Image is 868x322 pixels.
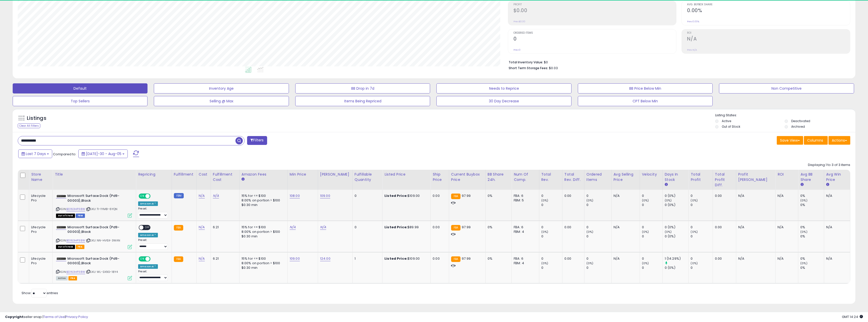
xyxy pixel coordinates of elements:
a: N/A [320,225,326,230]
small: (0%) [642,198,649,202]
div: 8.00% on portion > $100 [242,230,284,234]
small: (0%) [665,230,672,234]
div: 0% [800,203,824,207]
span: 97.99 [462,193,471,198]
div: $109.00 [384,194,427,198]
button: CPT Below Min [578,96,713,106]
div: $0.30 min [242,266,284,270]
div: 15% for <= $100 [242,256,284,261]
span: $0.03 [549,66,558,70]
div: 0% [800,256,824,261]
span: All listings that are currently out of stock and unavailable for purchase on Amazon [56,245,75,249]
div: 0.00 [564,194,580,198]
small: Prev: 0 [513,48,521,51]
button: 30 Day Decrease [436,96,571,106]
span: FBA [68,276,77,280]
div: 0 (0%) [665,266,689,270]
div: Fulfillable Quantity [355,172,380,182]
label: Active [722,119,731,123]
span: ON [139,194,145,198]
span: OFF [150,257,158,261]
a: B0163HP38W [66,207,85,211]
div: Avg Selling Price [614,172,638,182]
div: 0% [800,266,824,270]
div: 8.00% on portion > $100 [242,198,284,203]
span: ROI [687,32,850,34]
small: FBM [174,193,184,198]
small: (0%) [642,230,649,234]
div: seller snap | | [5,315,88,319]
b: Short Term Storage Fees: [509,66,548,70]
small: Avg Win Price. [826,182,829,187]
div: N/A [614,256,636,261]
div: ASIN: [56,225,132,249]
div: 15% for <= $100 [242,194,284,198]
button: Filters [247,136,267,145]
div: Amazon Fees [242,172,285,177]
div: 0% [800,225,824,230]
span: Profit [513,3,676,6]
div: 0 (0%) [665,194,689,198]
img: 21HSgQ-4zCL._SL40_.jpg [56,257,66,260]
label: Out of Stock [722,124,740,129]
span: 2025-08-13 14:24 GMT [842,314,863,319]
a: 124.00 [320,256,330,261]
div: 0 [642,225,662,230]
div: Avg Win Price [826,172,848,182]
button: Non Competitive [719,83,854,93]
div: 0% [800,234,824,239]
div: Title [55,172,134,177]
div: 0 (0%) [665,203,689,207]
span: FBA [76,245,84,249]
button: Columns [804,136,828,145]
a: B0163HP38W [66,238,85,243]
small: FBA [174,256,183,262]
span: | SKU: WL-SX9G-18Y4 [86,270,118,274]
div: ASIN: [56,256,132,280]
div: Avg BB Share [800,172,822,182]
div: Days In Stock [665,172,687,182]
div: 0 [691,225,713,230]
div: Preset: [138,207,168,218]
button: [DATE]-30 - Aug-05 [78,149,128,158]
b: Listed Price: [384,225,408,230]
div: 0 [642,203,662,207]
div: Ordered Items [586,172,609,182]
div: 0 [586,266,611,270]
span: Avg. Buybox Share [687,3,850,6]
small: (0%) [541,198,548,202]
button: BB Price Below Min [578,83,713,93]
small: Avg BB Share. [800,182,803,187]
div: 0 [541,266,562,270]
button: Last 7 Days [18,149,52,158]
div: N/A [826,194,846,198]
a: N/A [213,193,219,198]
div: Profit [PERSON_NAME] [738,172,773,182]
small: (0%) [586,230,594,234]
div: 0.00 [715,194,732,198]
div: 0 [642,256,662,261]
div: 0 [586,256,611,261]
div: Clear All Filters [18,123,40,128]
div: BB Share 24h. [488,172,509,182]
div: Cost [199,172,209,177]
button: Items Being Repriced [295,96,430,106]
div: Min Price [290,172,316,177]
span: Compared to: [53,152,76,157]
div: $89.99 [384,225,427,230]
h2: N/A [687,36,850,43]
small: (0%) [691,261,698,265]
span: OFF [143,225,152,230]
div: 0 [642,266,662,270]
span: 97.99 [462,225,471,230]
small: (0%) [642,261,649,265]
div: 0 (0%) [665,234,689,239]
div: $0.30 min [242,203,284,207]
div: 0 [642,194,662,198]
b: Microsoft Surface Dock (Pd9-00003),Black [67,225,129,236]
small: Amazon Fees. [242,177,245,182]
div: 0 [586,234,611,239]
div: 0.00 [715,256,732,261]
div: FBA: 6 [514,256,535,261]
small: (0%) [586,198,594,202]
